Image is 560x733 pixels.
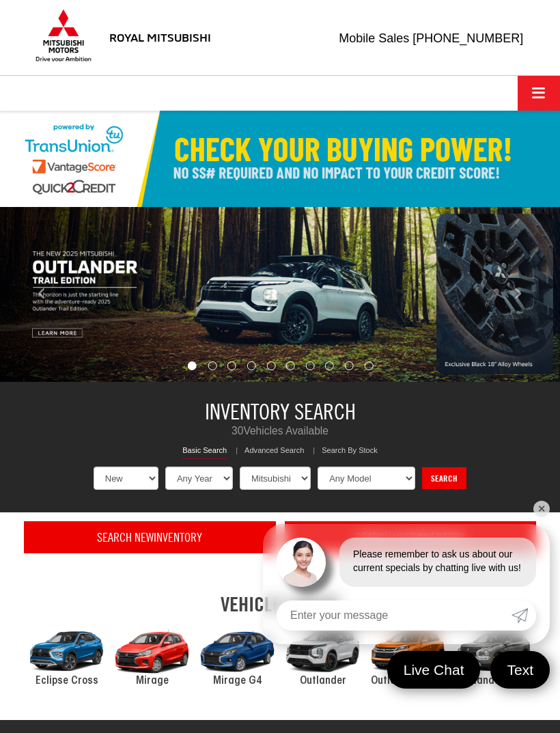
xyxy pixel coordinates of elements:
a: Submit [512,600,536,631]
span: Mirage [136,676,169,687]
span: Live Chat [397,661,471,679]
button: Click to show site navigation [518,76,560,111]
h3: Royal Mitsubishi [109,31,211,44]
span: Mirage G4 [213,676,262,687]
li: Go to slide number 3. [227,361,236,370]
img: Mitsubishi [33,9,94,62]
div: 2024 Mitsubishi Outlander [280,622,365,680]
li: Go to slide number 7. [305,361,314,370]
a: Search UsedInventory [285,521,537,554]
a: 2024 Mitsubishi Outlander Outlander [280,622,365,689]
a: Search [422,467,466,490]
button: Click to view next picture. [476,234,560,355]
div: 2024 Mitsubishi Mirage [109,622,195,680]
img: Agent profile photo [277,538,326,587]
div: 2024 Mitsubishi Mirage G4 [195,622,280,680]
h3: Inventory Search [34,400,526,424]
span: Outlander [300,676,346,687]
a: 2024 Mitsubishi Eclipse Cross Eclipse Cross [24,622,109,689]
li: Go to slide number 9. [345,361,354,370]
span: Eclipse Cross [36,676,98,687]
input: Enter your message [277,600,512,631]
li: Go to slide number 10. [364,361,373,370]
span: Outlander PHEV [458,676,530,687]
a: 2024 Mitsubishi Outlander PHEV Outlander PHEV [451,622,536,689]
a: 2024 Mitsubishi Mirage G4 Mirage G4 [195,622,280,689]
div: 2024 Mitsubishi Outlander PHEV [451,622,536,680]
span: Inventory [154,530,202,544]
div: 2024 Mitsubishi Eclipse Cross [24,622,109,680]
a: 2024 Mitsubishi Outlander Sport Outlander Sport [365,622,451,689]
a: Search NewInventory [24,521,276,554]
li: Go to slide number 8. [325,361,334,370]
span: Outlander Sport [371,676,445,687]
h2: VEHICLE LINEUP [24,593,536,616]
a: Advanced Search [244,445,304,458]
span: 30 [232,425,243,437]
li: Go to slide number 2. [208,361,216,370]
span: Text [500,661,540,679]
a: Text [490,651,550,689]
h4: Search New [33,531,267,544]
div: Please remember to ask us about our current specials by chatting live with us! [339,538,536,587]
select: Choose Model from the dropdown [318,467,415,490]
span: [PHONE_NUMBER] [412,31,523,45]
li: Go to slide number 1. [188,361,197,370]
select: Choose Vehicle Condition from the dropdown [94,467,158,490]
select: Choose Make from the dropdown [240,467,311,490]
li: Go to slide number 4. [247,361,256,370]
span: Mobile Sales [339,31,409,45]
a: Live Chat [387,651,481,689]
li: Go to slide number 6. [286,361,295,370]
select: Choose Year from the dropdown [165,467,233,490]
a: 2024 Mitsubishi Mirage Mirage [109,622,195,689]
div: 2024 Mitsubishi Outlander Sport [365,622,451,680]
a: Basic Search [182,445,227,459]
p: Vehicles Available [34,424,526,439]
li: Go to slide number 5. [266,361,275,370]
a: Search By Stock [322,445,378,458]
